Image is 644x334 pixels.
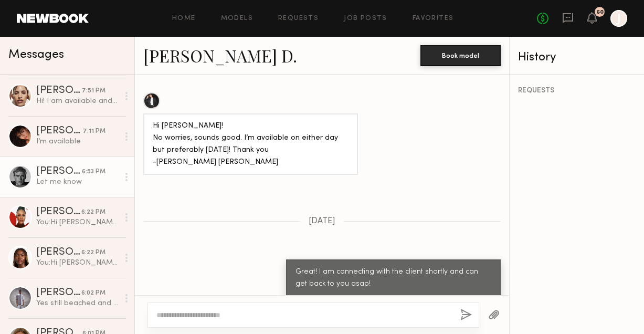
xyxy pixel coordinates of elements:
div: [PERSON_NAME] [36,126,83,137]
div: [PERSON_NAME] [36,247,81,258]
a: Job Posts [344,15,387,22]
div: Great! I am connecting with the client shortly and can get back to you asap! [295,266,491,290]
div: [PERSON_NAME] [36,288,81,298]
div: REQUESTS [518,87,636,95]
div: 60 [596,9,604,15]
div: [PERSON_NAME] [36,207,81,217]
div: 6:22 PM [81,248,105,258]
div: [PERSON_NAME] [36,86,82,96]
button: Book model [420,45,501,66]
div: Let me know [36,177,119,187]
span: Messages [8,49,64,61]
a: Home [172,15,196,22]
div: History [518,51,636,64]
div: 6:02 PM [81,288,105,298]
a: Models [221,15,253,22]
span: [DATE] [309,217,335,226]
div: Yes still beached and blonde brows :) [36,298,119,308]
div: 6:53 PM [82,167,105,177]
a: Favorites [413,15,454,22]
a: J [610,10,627,27]
div: 7:51 PM [82,86,105,96]
div: 7:11 PM [83,127,105,137]
div: 6:22 PM [81,207,105,217]
div: [PERSON_NAME] [36,166,82,177]
div: You: Hi [PERSON_NAME], we have an upcoming Bounce Curls photoshoot and I’d love to check your ava... [36,217,119,227]
div: Hi! I am available and would love to work with you guys, either day! [36,96,119,106]
a: [PERSON_NAME] D. [143,44,297,67]
div: Hi [PERSON_NAME]! No worries, sounds good. I’m available on either day but preferably [DATE]! Tha... [153,120,349,169]
div: I’m available [36,137,119,147]
a: Book model [420,50,501,59]
div: You: Hi [PERSON_NAME], we have an upcoming Bounce Curls photoshoot and I’d love to check your ava... [36,258,119,268]
a: Requests [278,15,319,22]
